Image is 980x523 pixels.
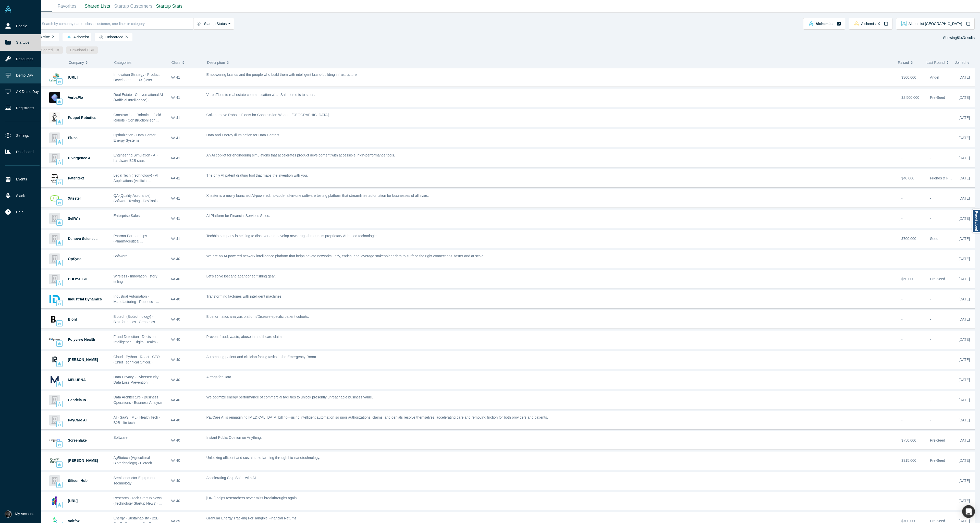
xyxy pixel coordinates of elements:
div: AA 41 [171,190,201,207]
span: [URL] [68,499,78,503]
a: Silicon Hub [68,479,88,483]
span: Pharma Partnerships (Pharmaceutical ... [114,234,147,243]
a: Eluna [68,136,78,140]
img: alchemist Vault Logo [58,463,61,466]
img: Startup status [197,22,201,26]
div: AA 41 [171,109,201,127]
span: AI Platform for Financial Services Sales. [206,214,270,218]
a: Bionl [68,317,77,321]
span: The only AI patent drafting tool that maps the invention with you. [206,173,308,177]
span: Techbio company is helping to discover and develop new drugs through its proprietary AI-based tec... [206,234,379,238]
span: $750,000 [901,438,916,442]
span: [DATE] [959,479,970,483]
span: Active [32,35,50,39]
a: Patentext [68,176,84,180]
a: Favorites [52,0,82,12]
img: alchemist Vault Logo [58,301,61,305]
span: [DATE] [959,75,970,79]
span: Empowering brands and the people who build them with intelligent brand-building infrastructure [206,72,357,77]
span: $50,000 [901,277,914,281]
img: Talawa.ai's Logo [49,72,60,83]
span: [DATE] [959,317,970,321]
img: alchemist Vault Logo [58,241,61,245]
img: Denovo Sciences's Logo [49,233,60,244]
a: Divergence AI [68,156,92,160]
span: - [901,418,903,422]
button: Class [171,57,199,68]
a: Puppet Robotics [68,116,96,120]
div: AA 40 [171,290,201,308]
a: OpSync [68,257,81,261]
img: alchemist Vault Logo [58,221,61,224]
a: Denovo Sciences [68,237,97,241]
div: AA 40 [171,472,201,490]
span: We optimize energy performance of commercial facilities to unlock presently unreachable business ... [206,395,373,399]
span: [DATE] [959,136,970,140]
span: Software [114,254,128,258]
span: - [930,499,931,503]
span: [DATE] [959,358,970,362]
a: [PERSON_NAME] [68,358,98,362]
span: [DATE] [959,176,970,180]
span: Optimization · Data Center · Energy Systems [114,133,158,142]
img: BUOY-FISH's Logo [49,274,60,284]
div: AA 41 [171,169,201,187]
button: Startup Status [193,18,234,30]
span: - [901,499,903,503]
span: Friends & Family [930,176,957,180]
span: MELURNA [68,378,86,382]
div: AA 41 [171,210,201,227]
span: [DATE] [959,458,970,463]
img: alchemist Vault Logo [58,483,61,486]
span: An AI copilot for engineering simulations that accelerates product development with accessible, h... [206,153,395,157]
span: Industrial Automation · Manufacturing · Robotics · ... [114,294,159,304]
span: Raised [898,57,909,68]
span: - [901,479,903,483]
span: - [901,378,903,382]
span: Unlocking efficient and sustainable farming through bio-nanotechnology. [206,456,320,460]
img: Patentext's Logo [49,173,60,184]
img: alchemist Vault Logo [58,180,61,184]
img: alchemist Vault Logo [58,201,61,204]
span: Enterprise Sales [114,214,140,218]
span: - [901,136,903,140]
span: - [901,116,903,120]
a: BUOY-FISH [68,277,87,281]
button: alchemist Vault LogoAlchemist [803,18,845,30]
img: alchemist Vault Logo [58,422,61,426]
a: Startup Stats [154,0,185,12]
span: - [901,317,903,321]
img: alchemist Vault Logo [58,281,61,285]
img: alchemist Vault Logo [58,342,61,345]
span: Innovation Strategy · Product Development · UX (User ... [114,72,160,82]
div: AA 40 [171,351,201,369]
span: AgBiotech (Agricultural Biotechnology) · Biotech ... [114,456,156,465]
span: Onboarded [97,35,123,39]
span: - [930,317,931,321]
button: Download CSV [66,46,98,54]
span: VerbaFlo [68,95,83,100]
span: QA (Quality Assurance) · Software Testing · DevTools ... [114,193,162,203]
span: [DATE] [959,519,970,523]
div: AA 40 [171,452,201,469]
input: Search by company name, class, customer, one-liner or category [41,18,193,30]
span: Wireless · Innovation · story telling [114,274,157,284]
button: Remove Filter [52,35,55,39]
img: MELURNA's Logo [49,374,60,385]
span: Company [69,57,84,68]
span: - [930,337,931,342]
img: Alchemist Vault Logo [5,5,12,13]
span: Xitester is a newly launched AI-powered, no-code, all-in-one software testing platform that strea... [206,193,429,198]
a: Polyview Health [68,337,95,342]
span: [DATE] [959,438,970,442]
button: Raised [898,57,921,68]
div: AA 41 [171,69,201,86]
span: Data Architecture · Business Operations · Business Analysis [114,395,163,405]
a: SellWizr [68,216,82,221]
span: [DATE] [959,257,970,261]
span: - [930,216,931,221]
